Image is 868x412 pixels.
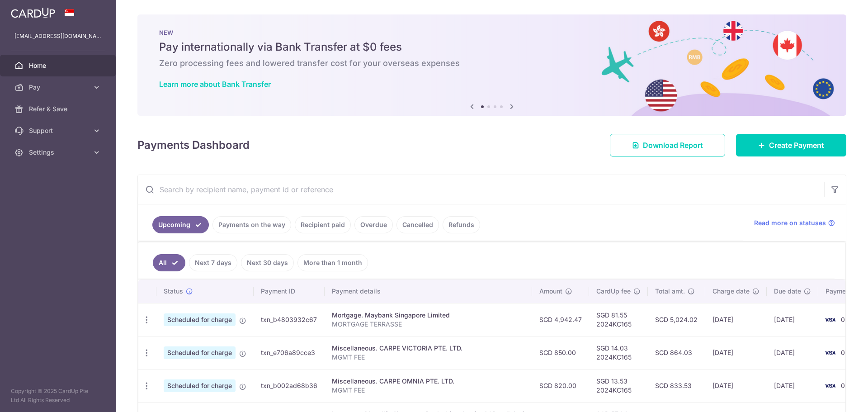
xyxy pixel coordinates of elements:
td: [DATE] [767,336,818,369]
a: More than 1 month [297,254,368,271]
td: SGD 81.55 2024KC165 [589,303,648,336]
span: 0298 [841,382,857,389]
span: Total amt. [655,287,685,296]
div: Miscellaneous. CARPE VICTORIA PTE. LTD. [332,344,525,353]
a: Payments on the way [212,216,291,233]
td: SGD 13.53 2024KC165 [589,369,648,402]
span: Scheduled for charge [164,379,236,392]
span: Create Payment [769,140,824,151]
h6: Zero processing fees and lowered transfer cost for your overseas expenses [159,58,825,69]
span: Status [164,287,183,296]
img: Bank Card [821,314,839,325]
td: SGD 5,024.02 [648,303,705,336]
a: Create Payment [736,134,846,156]
td: [DATE] [767,369,818,402]
span: Amount [539,287,562,296]
p: MORTGAGE TERRASSE [332,320,525,329]
a: Read more on statuses [754,218,835,227]
img: CardUp [11,7,55,18]
a: Next 7 days [189,254,237,271]
span: Scheduled for charge [164,346,236,359]
img: Bank Card [821,347,839,358]
td: txn_e706a89cce3 [254,336,325,369]
th: Payment ID [254,279,325,303]
td: txn_b002ad68b36 [254,369,325,402]
img: Bank transfer banner [137,14,846,116]
td: SGD 820.00 [532,369,589,402]
td: [DATE] [705,369,767,402]
div: Miscellaneous. CARPE OMNIA PTE. LTD. [332,377,525,386]
td: SGD 833.53 [648,369,705,402]
th: Payment details [325,279,532,303]
a: All [153,254,185,271]
td: txn_b4803932c67 [254,303,325,336]
p: MGMT FEE [332,353,525,362]
h5: Pay internationally via Bank Transfer at $0 fees [159,40,825,54]
td: [DATE] [705,303,767,336]
span: Home [29,61,89,70]
a: Upcoming [152,216,209,233]
span: Settings [29,148,89,157]
a: Cancelled [396,216,439,233]
td: SGD 14.03 2024KC165 [589,336,648,369]
a: Learn more about Bank Transfer [159,80,271,89]
a: Refunds [443,216,480,233]
span: Due date [774,287,801,296]
a: Next 30 days [241,254,294,271]
td: SGD 864.03 [648,336,705,369]
span: Download Report [643,140,703,151]
img: Bank Card [821,380,839,391]
span: 0298 [841,316,857,323]
td: [DATE] [705,336,767,369]
span: Read more on statuses [754,218,826,227]
div: Mortgage. Maybank Singapore Limited [332,311,525,320]
span: 0298 [841,349,857,356]
h4: Payments Dashboard [137,137,250,153]
td: SGD 850.00 [532,336,589,369]
td: [DATE] [767,303,818,336]
a: Recipient paid [295,216,351,233]
p: [EMAIL_ADDRESS][DOMAIN_NAME] [14,32,101,41]
span: Scheduled for charge [164,313,236,326]
span: Pay [29,83,89,92]
span: Charge date [712,287,750,296]
span: CardUp fee [596,287,631,296]
a: Download Report [610,134,725,156]
span: Support [29,126,89,135]
span: Refer & Save [29,104,89,114]
p: NEW [159,29,825,36]
a: Overdue [354,216,393,233]
p: MGMT FEE [332,386,525,395]
td: SGD 4,942.47 [532,303,589,336]
input: Search by recipient name, payment id or reference [138,175,824,204]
